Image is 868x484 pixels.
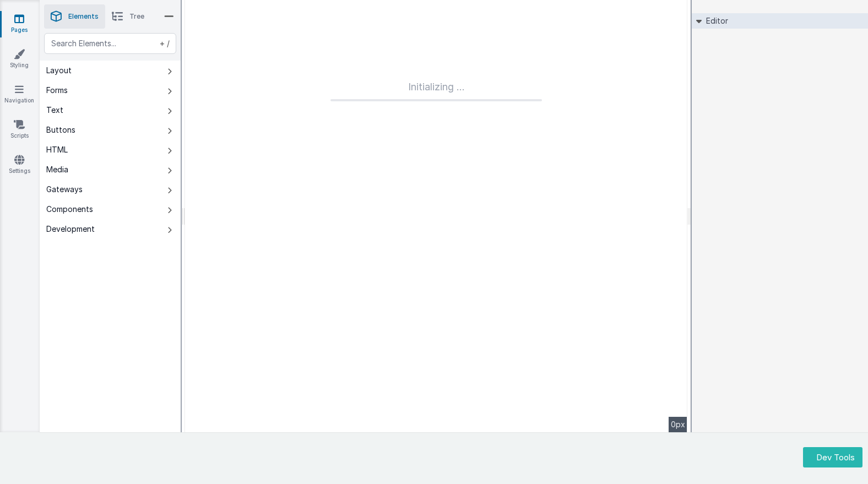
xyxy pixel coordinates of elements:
div: Forms [46,85,68,96]
span: Elements [68,12,99,21]
button: Buttons [40,120,181,140]
div: HTML [46,144,68,155]
div: Initializing ... [330,79,542,101]
input: Search Elements... [44,33,176,54]
div: Buttons [46,124,75,135]
span: Tree [129,12,144,21]
button: Forms [40,80,181,100]
div: Components [46,204,93,215]
div: Text [46,105,63,116]
div: Layout [46,65,72,76]
button: Development [40,219,181,239]
button: HTML [40,140,181,160]
button: Gateways [40,180,181,199]
button: Media [40,160,181,180]
button: Dev Tools [803,447,862,467]
div: Gateways [46,184,83,195]
button: Text [40,100,181,120]
div: Media [46,164,68,175]
button: Components [40,199,181,219]
div: 0px [669,417,687,432]
div: Development [46,224,95,235]
span: + / [158,33,170,54]
h2: Editor [702,13,728,29]
button: Layout [40,61,181,80]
